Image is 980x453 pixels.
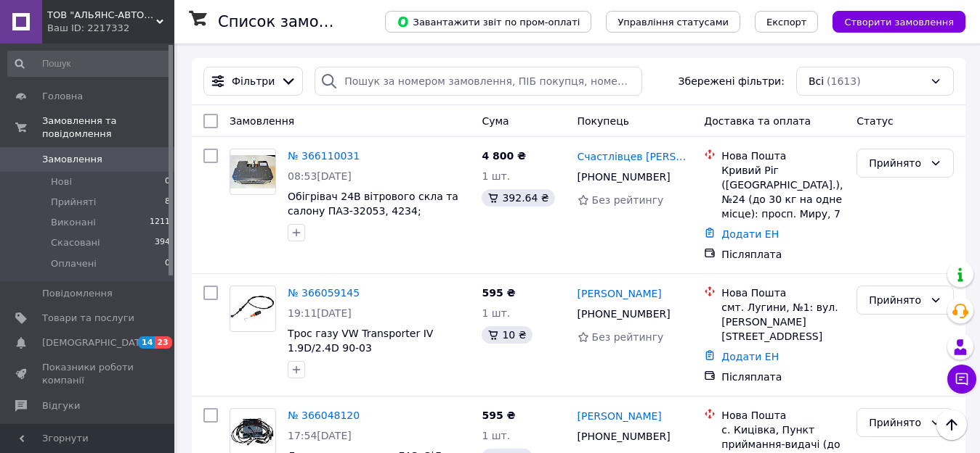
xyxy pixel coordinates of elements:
span: Виконані [51,216,96,229]
span: Замовлення та повідомлення [42,115,174,141]
a: № 366110031 [288,150,360,162]
span: Експорт [766,17,807,28]
span: 0 [165,175,170,188]
span: 394 [155,236,170,249]
span: 4 800 ₴ [482,150,526,162]
a: Додати ЕН [721,228,779,240]
span: 1211 [150,216,170,229]
button: Чат з покупцем [947,365,976,394]
span: Всі [809,74,824,88]
div: Прийнято [869,292,924,308]
span: 1 шт. [482,307,510,319]
span: Завантажити звіт по пром-оплаті [397,15,580,28]
a: Трос газу VW Transporter IV 1.9D/2.4D 90-03 [288,328,433,354]
a: [PERSON_NAME] [578,286,662,301]
input: Пошук за номером замовлення, ПІБ покупця, номером телефону, Email, номером накладної [315,67,641,96]
div: Прийнято [869,155,924,171]
span: Статус [857,115,894,127]
span: 0 [165,257,170,270]
img: Фото товару [230,295,275,323]
span: Показники роботи компанії [42,361,134,387]
button: Управління статусами [606,11,740,33]
div: Нова Пошта [721,286,845,300]
span: 19:11[DATE] [288,307,352,319]
span: Головна [42,90,83,103]
span: [PHONE_NUMBER] [578,431,671,442]
div: Післяплата [721,247,845,262]
span: [PHONE_NUMBER] [578,308,671,320]
span: ТОВ "АЛЬЯНС-АВТОСНАБ" [47,9,156,22]
h1: Список замовлень [218,13,365,30]
a: Обігрівач 24В вітрового скла та салону ПАЗ-32053, 4234; [PERSON_NAME], ЛАЗ, ЕТАЛОН, ГАЗ ([PERSON_... [288,191,458,246]
span: [PHONE_NUMBER] [578,171,671,183]
span: Товари та послуги [42,312,134,325]
span: Фільтри [232,74,275,88]
span: Відгуки [42,399,80,412]
div: Післяплата [721,370,845,384]
span: Оплачені [51,257,97,270]
a: Фото товару [230,149,276,195]
span: 1 шт. [482,170,510,182]
div: 392.64 ₴ [482,189,554,207]
a: Фото товару [230,286,276,332]
span: 595 ₴ [482,410,515,421]
span: Прийняті [51,196,96,209]
div: Ваш ID: 2217332 [47,22,174,35]
span: Нові [51,175,72,188]
span: Без рейтингу [592,331,664,343]
button: Наверх [936,410,967,440]
a: № 366048120 [288,410,360,421]
a: [PERSON_NAME] [578,409,662,423]
span: 08:53[DATE] [288,170,352,182]
span: Покупець [578,115,629,127]
button: Завантажити звіт по пром-оплаті [385,11,591,33]
span: Повідомлення [42,287,113,300]
span: Збережені фільтри: [679,74,785,88]
div: Нова Пошта [721,149,845,163]
div: Кривий Ріг ([GEOGRAPHIC_DATA].), №24 (до 30 кг на одне місце): просп. Миру, 7 [721,163,845,221]
a: Счастлівцев [PERSON_NAME] [578,149,693,164]
div: 10 ₴ [482,326,532,344]
span: Замовлення [230,115,294,127]
span: 1 шт. [482,430,510,441]
button: Створити замовлення [833,11,965,33]
span: 23 [155,336,171,349]
a: Додати ЕН [721,351,779,362]
div: Нова Пошта [721,408,845,423]
span: 595 ₴ [482,287,515,299]
button: Експорт [755,11,819,33]
span: Замовлення [42,153,102,166]
a: № 366059145 [288,287,360,299]
span: [DEMOGRAPHIC_DATA] [42,336,150,349]
div: смт. Лугини, №1: вул. [PERSON_NAME][STREET_ADDRESS] [721,300,845,344]
span: Cума [482,115,509,127]
span: 17:54[DATE] [288,430,352,441]
span: Скасовані [51,236,100,249]
img: Фото товару [230,417,275,446]
a: Створити замовлення [818,15,965,27]
img: Фото товару [230,155,275,188]
span: Доставка та оплата [704,115,811,127]
span: Створити замовлення [844,17,954,28]
span: 8 [165,196,170,209]
span: 14 [138,336,155,349]
div: Прийнято [869,415,924,431]
span: Без рейтингу [592,194,664,206]
input: Пошук [7,51,171,77]
span: Управління статусами [617,17,729,28]
span: (1613) [827,75,861,87]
